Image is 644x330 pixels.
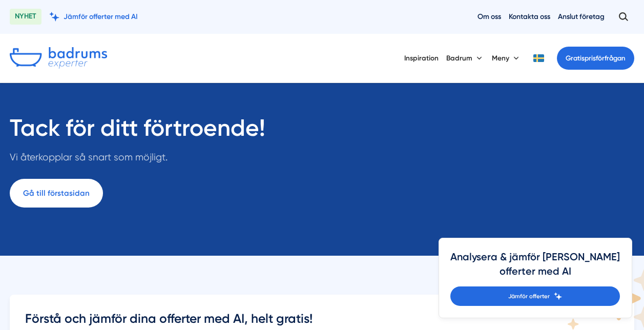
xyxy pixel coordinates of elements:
[404,45,439,71] a: Inspiration
[509,12,550,22] a: Kontakta oss
[10,114,265,150] h1: Tack för ditt förtroende!
[64,12,138,22] span: Jämför offerter med AI
[477,12,501,22] a: Om oss
[558,12,605,22] a: Anslut företag
[566,54,585,62] span: Gratis
[49,12,138,22] a: Jämför offerter med AI
[450,250,620,286] h4: Analysera & jämför [PERSON_NAME] offerter med AI
[10,179,103,208] a: Gå till förstasidan
[10,47,107,69] img: Badrumsexperter.se logotyp
[10,150,265,170] p: Vi återkopplar så snart som möjligt.
[508,292,550,301] span: Jämför offerter
[10,9,41,25] span: NYHET
[446,45,484,71] button: Badrum
[492,45,521,71] button: Meny
[557,47,634,70] a: Gratisprisförfrågan
[450,286,620,306] a: Jämför offerter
